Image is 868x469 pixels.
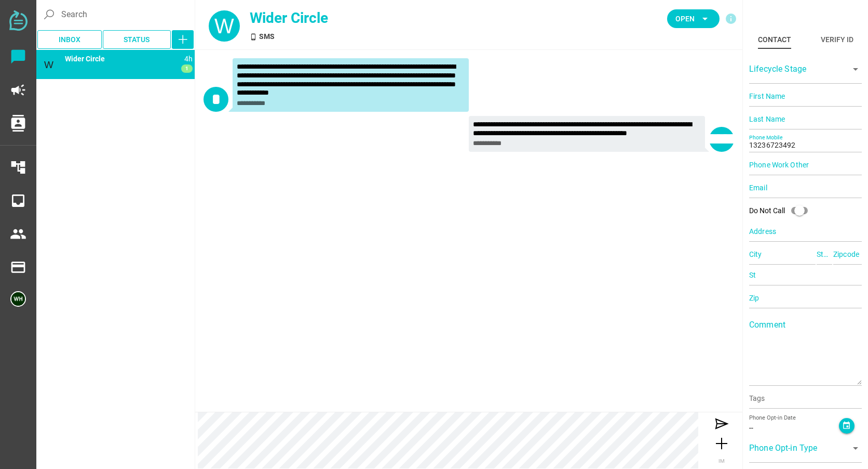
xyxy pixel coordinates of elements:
[10,291,26,307] img: 5edff51079ed9903661a2266-30.png
[44,59,53,70] span: W
[749,324,862,385] textarea: Comment
[10,192,26,209] i: inbox
[37,30,102,49] button: Inbox
[59,33,80,46] span: Inbox
[65,55,105,63] span: 13236723492
[214,15,234,37] span: W
[699,12,711,25] i: arrow_drop_down
[250,33,257,41] i: SMS
[758,33,791,46] div: Contact
[181,64,193,73] span: 1
[749,221,862,242] input: Address
[184,55,193,63] span: 1758125207
[10,48,26,65] i: chat_bubble
[54,69,62,77] i: SMS
[10,115,26,132] i: contacts
[833,244,862,265] input: Zipcode
[821,33,853,46] div: Verify ID
[849,63,862,75] i: arrow_drop_down
[10,226,26,242] i: people
[849,442,862,454] i: arrow_drop_down
[250,31,496,42] div: SMS
[667,9,720,28] button: Open
[749,288,862,308] input: Zip
[749,154,862,175] input: Phone Work Other
[10,82,26,98] i: campaign
[749,244,816,265] input: City
[749,109,862,129] input: Last Name
[749,86,862,107] input: First Name
[9,10,28,31] img: svg+xml;base64,PD94bWwgdmVyc2lvbj0iMS4wIiBlbmNvZGluZz0iVVRGLTgiPz4KPHN2ZyB2ZXJzaW9uPSIxLjEiIHZpZX...
[749,177,862,198] input: Email
[749,395,862,408] input: Tags
[10,259,26,276] i: payment
[250,7,496,29] div: Wider Circle
[103,30,171,49] button: Status
[749,205,785,216] div: Do Not Call
[10,159,26,176] i: account_tree
[718,458,725,464] span: IM
[749,200,814,221] div: Do Not Call
[749,265,862,285] input: St
[749,132,862,152] input: Phone Mobile
[842,421,851,430] i: event
[817,244,832,265] input: State
[675,12,695,25] span: Open
[749,414,839,423] div: Phone Opt-in Date
[725,12,737,25] i: info
[124,33,150,46] span: Status
[749,423,839,434] div: --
